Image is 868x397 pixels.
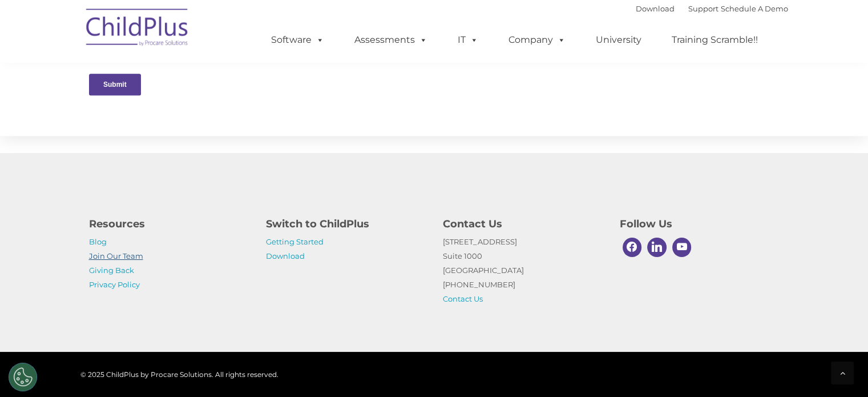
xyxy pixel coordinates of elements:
h4: Resources [89,216,249,232]
a: Linkedin [644,235,669,260]
span: Last name [345,66,380,75]
a: Facebook [620,235,645,260]
a: Giving Back [89,266,134,275]
a: University [584,29,653,51]
a: Support [688,4,718,13]
h4: Follow Us [620,216,780,232]
a: IT [446,29,490,51]
span: Phone number [345,113,394,122]
button: Cookies Settings [9,363,37,391]
a: Assessments [343,29,439,51]
h4: Contact Us [443,216,603,232]
a: Download [636,4,675,13]
a: Privacy Policy [89,280,140,289]
a: Blog [89,237,107,246]
a: Contact Us [443,294,483,303]
h4: Switch to ChildPlus [266,216,426,232]
a: Getting Started [266,237,324,246]
p: [STREET_ADDRESS] Suite 1000 [GEOGRAPHIC_DATA] [PHONE_NUMBER] [443,235,603,306]
a: Join Our Team [89,251,143,260]
a: Download [266,251,305,260]
font: | [636,4,788,13]
img: ChildPlus by Procare Solutions [80,1,195,58]
a: Software [260,29,336,51]
span: © 2025 ChildPlus by Procare Solutions. All rights reserved. [80,370,278,379]
a: Company [497,29,577,51]
a: Training Scramble!! [660,29,769,51]
a: Youtube [669,235,695,260]
a: Schedule A Demo [721,4,788,13]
